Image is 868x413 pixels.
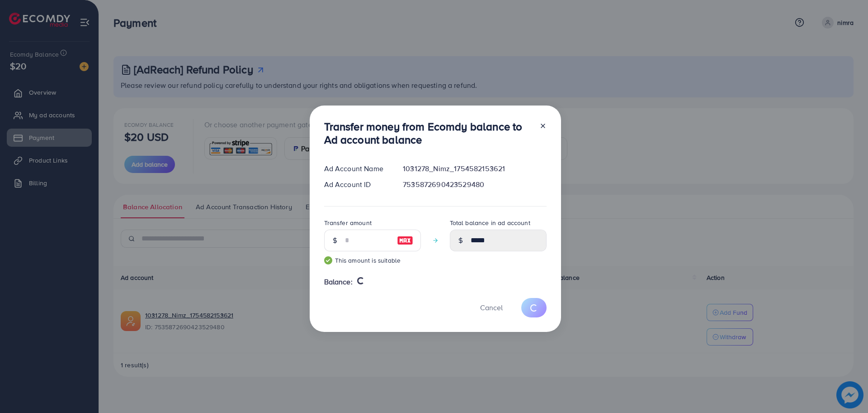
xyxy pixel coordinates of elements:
[396,179,553,190] div: 7535872690423529480
[450,218,530,227] label: Total balance in ad account
[317,163,396,174] div: Ad Account Name
[324,256,332,264] img: guide
[397,235,413,246] img: image
[324,256,421,265] small: This amount is suitable
[469,298,514,317] button: Cancel
[324,120,532,146] h3: Transfer money from Ecomdy balance to Ad account balance
[324,277,353,287] span: Balance:
[480,303,503,312] span: Cancel
[324,218,372,227] label: Transfer amount
[396,163,553,174] div: 1031278_Nimz_1754582153621
[317,179,396,190] div: Ad Account ID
